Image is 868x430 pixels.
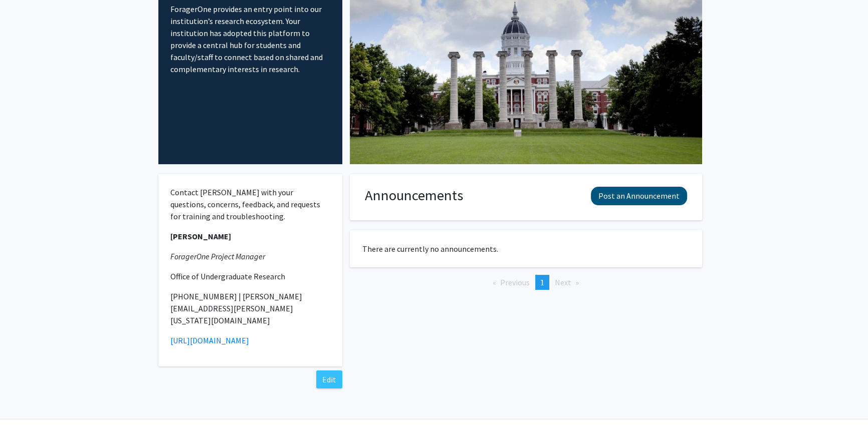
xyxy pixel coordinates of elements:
[316,370,342,388] button: Edit
[170,231,231,241] strong: [PERSON_NAME]
[350,275,702,290] ul: Pagination
[591,187,687,205] button: Post an Announcement
[170,270,330,282] p: Office of Undergraduate Research
[362,243,690,255] p: There are currently no announcements.
[170,3,330,75] p: ForagerOne provides an entry point into our institution’s research ecosystem. Your institution ha...
[540,277,544,287] span: 1
[170,251,265,261] em: ForagerOne Project Manager
[365,187,463,204] h1: Announcements
[170,290,330,326] p: [PHONE_NUMBER] | [PERSON_NAME][EMAIL_ADDRESS][PERSON_NAME][US_STATE][DOMAIN_NAME]
[170,335,249,345] a: [URL][DOMAIN_NAME]
[8,385,43,422] iframe: Chat
[555,277,571,287] span: Next
[170,186,330,222] p: Contact [PERSON_NAME] with your questions, concerns, feedback, and requests for training and trou...
[500,277,530,287] span: Previous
